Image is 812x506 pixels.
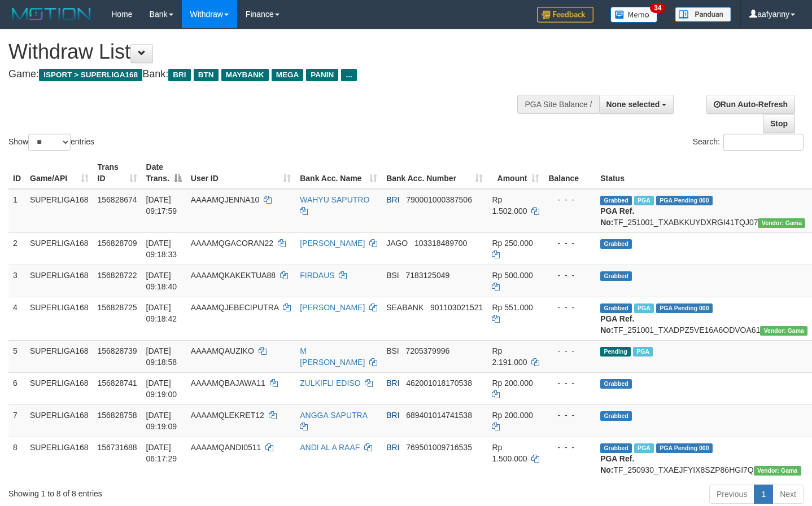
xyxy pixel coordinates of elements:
span: PGA Pending [656,303,713,313]
span: Grabbed [600,303,632,313]
span: BSI [386,271,399,280]
td: 2 [8,232,25,265]
span: BSI [386,346,399,355]
span: Rp 1.502.000 [492,195,527,215]
span: Marked by aafromsomean [634,443,654,453]
a: FIRDAUS [300,271,334,280]
span: BRI [386,411,399,420]
span: PGA Pending [656,196,713,205]
h1: Withdraw List [8,41,530,63]
td: SUPERLIGA168 [25,265,93,297]
span: Copy 769501009716535 to clipboard [406,443,472,452]
th: Bank Acc. Name: activate to sort column ascending [295,157,382,189]
span: ISPORT > SUPERLIGA168 [39,69,142,81]
td: 6 [8,372,25,404]
td: SUPERLIGA168 [25,232,93,265]
span: 156828758 [98,411,137,420]
span: [DATE] 09:18:42 [146,303,177,323]
span: PANIN [306,69,338,81]
a: Stop [763,114,795,133]
span: Copy 901103021521 to clipboard [430,303,483,312]
span: Copy 7205379996 to clipboard [405,346,449,355]
span: AAAAMQANDI0511 [191,443,261,452]
td: TF_251001_TXABKKUYDXRGI41TQJ07 [596,189,812,233]
label: Search: [693,134,804,151]
span: 156828674 [98,195,137,204]
span: JAGO [386,239,408,248]
div: PGA Site Balance / [517,95,599,114]
b: PGA Ref. No: [600,314,634,335]
span: Copy 462001018170538 to clipboard [406,379,472,388]
td: 4 [8,297,25,340]
span: Grabbed [600,379,632,389]
div: Showing 1 to 8 of 8 entries [8,483,330,499]
a: WAHYU SAPUTRO [300,195,369,204]
span: Vendor URL: https://trx31.1velocity.biz [760,326,807,336]
th: Trans ID: activate to sort column ascending [93,157,142,189]
span: Rp 2.191.000 [492,346,527,367]
a: Run Auto-Refresh [706,95,795,114]
input: Search: [723,134,804,151]
span: None selected [606,100,660,109]
span: BTN [194,69,219,81]
th: User ID: activate to sort column ascending [186,157,295,189]
span: ... [341,69,356,81]
span: Grabbed [600,443,632,453]
span: Grabbed [600,239,632,249]
span: 156828709 [98,239,137,248]
td: 8 [8,437,25,480]
td: SUPERLIGA168 [25,297,93,340]
a: ZULKIFLI EDISO [300,379,360,388]
span: Vendor URL: https://trx31.1velocity.biz [758,218,805,228]
span: Rp 1.500.000 [492,443,527,463]
span: Copy 7183125049 to clipboard [405,271,449,280]
b: PGA Ref. No: [600,206,634,227]
td: SUPERLIGA168 [25,437,93,480]
th: ID [8,157,25,189]
th: Game/API: activate to sort column ascending [25,157,93,189]
span: AAAAMQJENNA10 [191,195,259,204]
span: MEGA [272,69,304,81]
span: Copy 103318489700 to clipboard [414,239,467,248]
div: - - - [548,270,591,281]
span: Vendor URL: https://trx31.1velocity.biz [754,466,801,476]
img: Button%20Memo.svg [610,7,658,23]
td: TF_251001_TXADPZ5VE16A6ODVOA61 [596,297,812,340]
div: - - - [548,302,591,313]
span: PGA Pending [656,443,713,453]
th: Balance [544,157,596,189]
span: MAYBANK [221,69,269,81]
a: ANGGA SAPUTRA [300,411,367,420]
td: TF_250930_TXAEJFYIX8SZP86HGI7Q [596,437,812,480]
th: Amount: activate to sort column ascending [487,157,544,189]
span: Grabbed [600,196,632,205]
span: Copy 689401014741538 to clipboard [406,411,472,420]
div: - - - [548,345,591,357]
label: Show entries [8,134,94,151]
td: SUPERLIGA168 [25,189,93,233]
td: 5 [8,340,25,372]
span: 156828739 [98,346,137,355]
img: panduan.png [675,7,731,22]
td: 3 [8,265,25,297]
span: [DATE] 09:18:33 [146,239,177,259]
span: 156731688 [98,443,137,452]
span: AAAAMQLEKRET12 [191,411,264,420]
span: Marked by aafsengchandara [634,196,654,205]
div: - - - [548,237,591,249]
td: 7 [8,404,25,437]
a: M [PERSON_NAME] [300,346,365,367]
span: AAAAMQJEBECIPUTRA [191,303,279,312]
select: Showentries [28,134,71,151]
span: [DATE] 06:17:29 [146,443,177,463]
th: Bank Acc. Number: activate to sort column ascending [382,157,487,189]
span: 34 [650,3,665,13]
span: [DATE] 09:18:40 [146,271,177,291]
span: AAAAMQAUZIKO [191,346,254,355]
a: [PERSON_NAME] [300,239,365,248]
span: Copy 790001000387506 to clipboard [406,195,472,204]
img: Feedback.jpg [537,7,593,23]
span: Rp 551.000 [492,303,532,312]
span: Rp 500.000 [492,271,532,280]
td: SUPERLIGA168 [25,404,93,437]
